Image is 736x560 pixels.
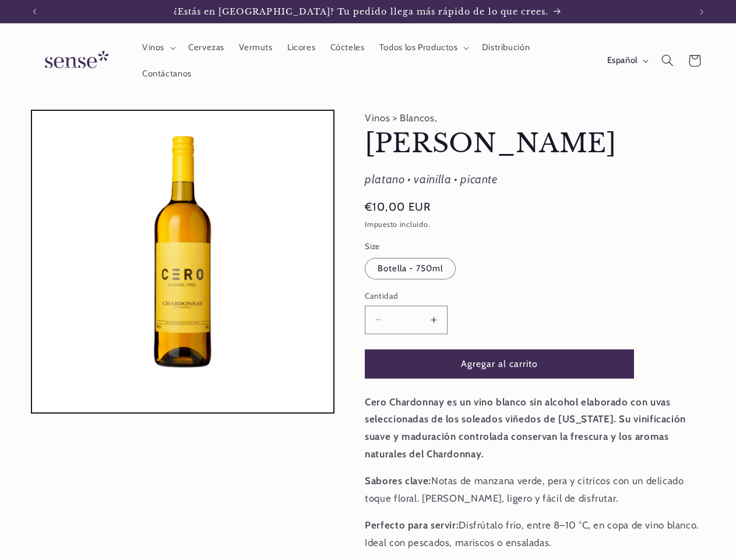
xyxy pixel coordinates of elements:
span: Licores [287,42,315,53]
span: Cócteles [330,42,365,53]
h1: [PERSON_NAME] [365,127,705,160]
summary: Todos los Productos [372,35,474,61]
a: Licores [280,35,323,61]
span: Español [607,54,638,67]
p: Notas de manzana verde, pera y cítricos con un delicado toque floral. [PERSON_NAME], ligero y fác... [365,473,705,507]
span: €10,00 EUR [365,199,431,215]
legend: Size [365,240,381,252]
span: Contáctanos [142,68,192,79]
span: Distribución [482,42,530,53]
strong: Perfecto para servir: [365,519,459,531]
p: Disfrútalo frío, entre 8–10 °C, en copa de vino blanco. Ideal con pescados, mariscos o ensaladas. [365,517,705,551]
img: Sense [31,44,118,77]
span: ¿Estás en [GEOGRAPHIC_DATA]? Tu pedido llega más rápido de lo que crees. [174,6,549,17]
span: Vinos [142,42,164,53]
button: Español [600,49,654,72]
media-gallery: Visor de la galería [31,110,334,414]
div: platano • vainilla • picante [365,169,705,190]
a: Cócteles [323,35,372,61]
a: Cervezas [181,35,231,61]
a: Distribución [474,35,537,61]
label: Cantidad [365,290,634,302]
label: Botella - 750ml [365,258,456,280]
strong: Sabores clave: [365,475,431,487]
span: Cervezas [188,42,224,53]
div: Impuesto incluido. [365,219,705,231]
summary: Vinos [135,35,181,61]
button: Agregar al carrito [365,349,634,378]
strong: Cero Chardonnay es un vino blanco sin alcohol elaborado con uvas seleccionadas de los soleados vi... [365,396,686,460]
span: Todos los Productos [379,42,458,53]
a: Sense [26,40,123,82]
a: Contáctanos [135,61,199,86]
a: Vermuts [232,35,280,61]
summary: Búsqueda [654,47,681,74]
span: Vermuts [239,42,272,53]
